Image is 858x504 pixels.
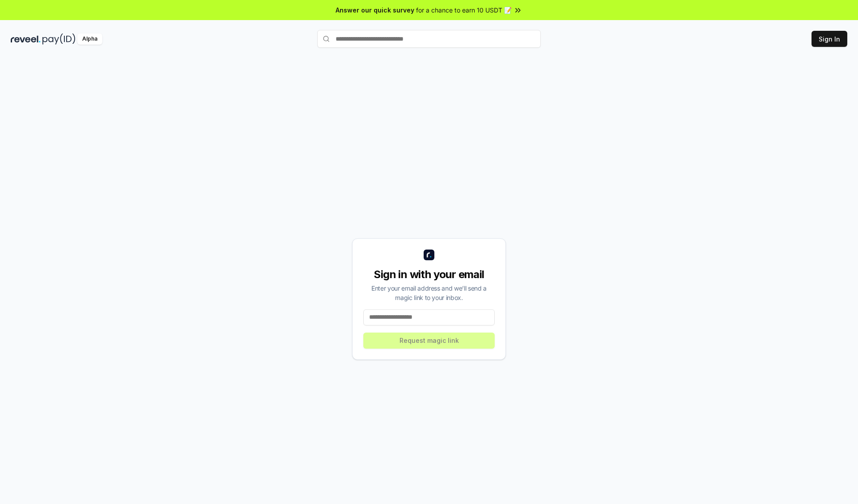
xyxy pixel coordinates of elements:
img: pay_id [42,33,76,45]
button: Sign In [812,31,847,47]
div: Sign in with your email [363,267,495,282]
div: Enter your email address and we’ll send a magic link to your inbox. [363,283,495,302]
img: reveel_dark [11,33,41,45]
div: Alpha [77,33,102,45]
span: Answer our quick survey [336,5,414,15]
img: logo_small [424,250,434,260]
span: for a chance to earn 10 USDT 📝 [416,5,512,15]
